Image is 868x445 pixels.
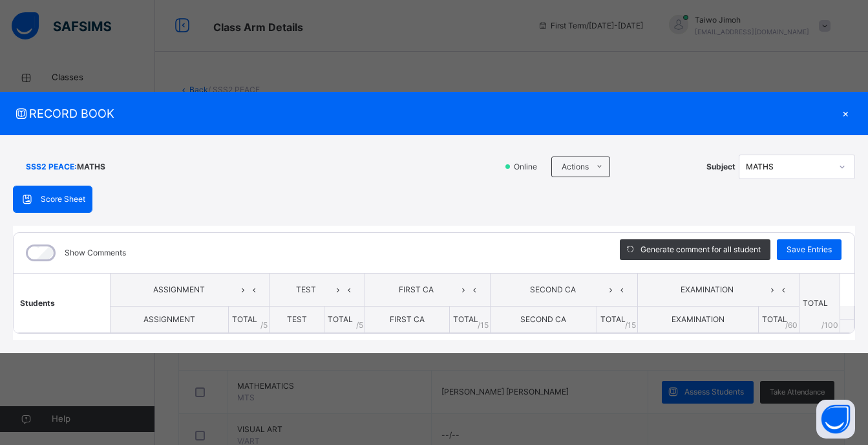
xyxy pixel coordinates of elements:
span: SSS2 PEACE : [26,161,77,173]
span: ASSIGNMENT [120,284,237,296]
span: Students [20,298,55,308]
span: RECORD BOOK [13,105,836,122]
span: / 5 [260,320,268,331]
span: TOTAL [762,314,787,324]
span: EXAMINATION [648,284,767,296]
th: TOTAL [799,273,840,333]
button: Open asap [816,400,855,439]
span: TOTAL [600,314,626,324]
span: Actions [562,161,589,173]
span: Score Sheet [41,193,85,205]
span: /100 [821,320,838,331]
span: TOTAL [232,314,257,324]
span: / 60 [785,320,798,331]
span: FIRST CA [390,314,425,324]
span: Subject [706,161,736,173]
span: ASSIGNMENT [143,314,195,324]
span: SECOND CA [500,284,606,296]
label: Show Comments [65,247,126,259]
span: SECOND CA [520,314,566,324]
span: / 5 [356,320,363,331]
span: Online [513,161,545,173]
div: × [836,105,855,122]
div: MATHS [746,161,831,173]
span: TOTAL [328,314,353,324]
span: MATHS [77,161,105,173]
span: / 15 [625,320,636,331]
span: TEST [279,284,333,296]
span: FIRST CA [375,284,458,296]
span: / 15 [478,320,489,331]
span: EXAMINATION [672,314,725,324]
span: TEST [287,314,307,324]
span: TOTAL [453,314,478,324]
span: Generate comment for all student [640,244,761,255]
span: Save Entries [787,244,832,255]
